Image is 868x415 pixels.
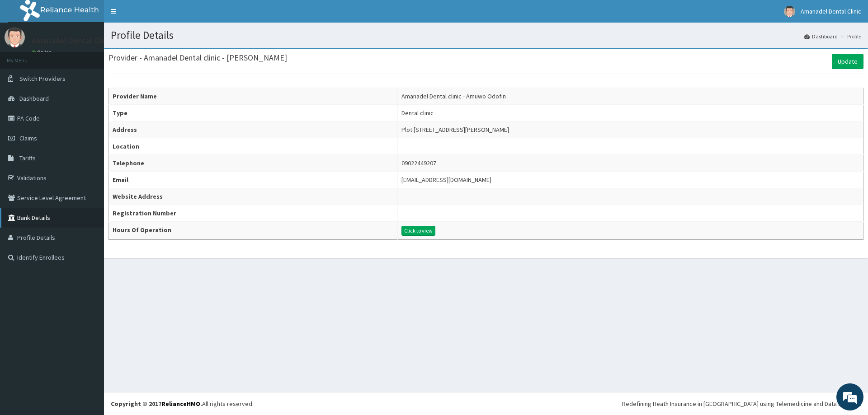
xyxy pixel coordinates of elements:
div: Dental clinic [401,108,434,117]
th: Website Address [109,188,398,205]
a: Dashboard [804,33,838,40]
span: Switch Providers [19,75,66,83]
button: Click to view [401,226,435,236]
li: Profile [839,33,861,40]
a: Update [832,54,863,69]
img: d_794563401_company_1708531726252_794563401 [17,45,37,68]
footer: All rights reserved. [104,392,868,415]
th: Telephone [109,155,398,172]
a: RelianceHMO [161,400,200,408]
img: User Image [5,27,25,47]
th: Location [109,138,398,155]
th: Provider Name [109,88,398,105]
div: 09022449207 [401,159,436,168]
h1: Profile Details [111,29,861,41]
div: [EMAIL_ADDRESS][DOMAIN_NAME] [401,175,491,184]
span: Amanadel Dental Clinic [801,7,861,15]
div: Minimize live chat window [148,5,170,26]
p: Amanadel Dental Clinic [32,37,113,45]
span: Dashboard [19,94,49,103]
span: Claims [19,134,37,142]
a: Online [32,49,53,56]
span: Tariffs [19,154,36,162]
th: Hours Of Operation [109,222,398,240]
div: Redefining Heath Insurance in [GEOGRAPHIC_DATA] using Telemedicine and Data Science! [622,399,861,408]
h3: Provider - Amanadel Dental clinic - [PERSON_NAME] [108,54,287,62]
th: Registration Number [109,205,398,222]
th: Address [109,121,398,138]
th: Email [109,172,398,188]
div: Amanadel Dental clinic - Amuwo Odofin [401,92,506,101]
div: Chat with us now [47,51,152,62]
img: User Image [784,6,795,17]
span: We're online! [52,114,125,205]
th: Type [109,105,398,121]
textarea: Type your message and hit 'Enter' [5,247,172,278]
strong: Copyright © 2017 . [111,400,202,408]
div: Plot [STREET_ADDRESS][PERSON_NAME] [401,125,509,134]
